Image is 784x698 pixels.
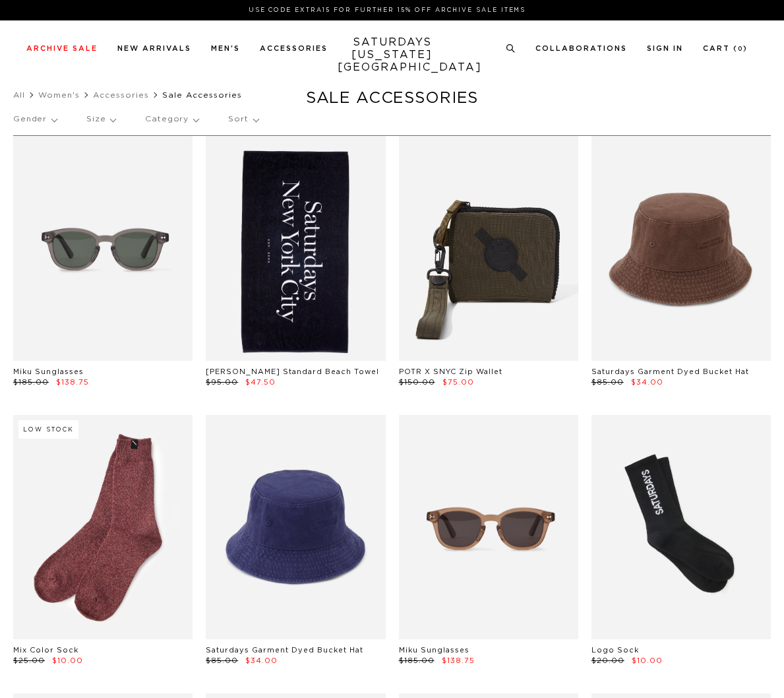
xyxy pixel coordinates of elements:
p: Use Code EXTRA15 for Further 15% Off Archive Sale Items [32,5,742,15]
a: Accessories [260,45,328,52]
a: POTR X SNYC Zip Wallet [399,368,502,375]
a: Cart (0) [703,45,748,52]
span: $20.00 [591,657,624,664]
span: $75.00 [442,379,474,386]
a: Men's [211,45,240,52]
span: $34.00 [245,657,278,664]
span: Sale Accessories [162,91,242,99]
div: Low Stock [18,420,78,439]
span: $150.00 [399,379,435,386]
p: Sort [228,104,258,135]
a: SATURDAYS[US_STATE][GEOGRAPHIC_DATA] [338,36,446,74]
a: Mix Color Sock [13,647,78,654]
span: $10.00 [632,657,663,664]
span: $47.50 [245,379,276,386]
a: Saturdays Garment Dyed Bucket Hat [206,647,363,654]
a: Miku Sunglasses [13,368,84,375]
p: Category [145,104,198,135]
span: $25.00 [13,657,45,664]
a: Women's [38,91,80,99]
a: [PERSON_NAME] Standard Beach Towel [206,368,379,375]
p: Gender [13,104,57,135]
a: Sign In [647,45,683,52]
a: Saturdays Garment Dyed Bucket Hat [591,368,749,375]
a: All [13,91,25,99]
a: Accessories [93,91,149,99]
a: Collaborations [535,45,627,52]
p: Size [86,104,115,135]
span: $85.00 [206,657,238,664]
span: $10.00 [52,657,83,664]
a: Miku Sunglasses [399,647,469,654]
a: New Arrivals [117,45,191,52]
span: $138.75 [442,657,475,664]
a: Archive Sale [26,45,98,52]
span: $185.00 [399,657,435,664]
span: $138.75 [56,379,89,386]
span: $95.00 [206,379,238,386]
a: Logo Sock [591,647,639,654]
span: $34.00 [631,379,663,386]
span: $85.00 [591,379,624,386]
span: $185.00 [13,379,49,386]
small: 0 [738,46,743,52]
